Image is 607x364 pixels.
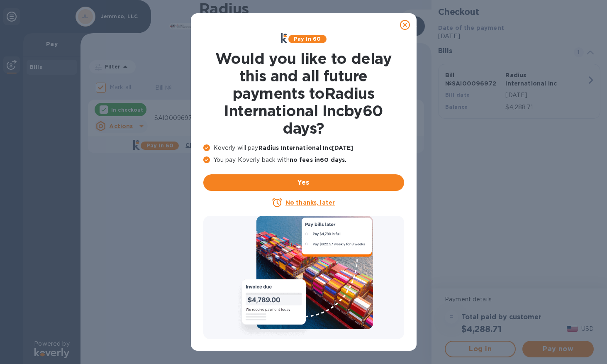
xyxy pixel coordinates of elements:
[203,50,404,137] h1: Would you like to delay this and all future payments to Radius International Inc by 60 days ?
[294,36,321,42] b: Pay in 60
[203,156,404,164] p: You pay Koverly back with
[210,178,397,188] span: Yes
[285,199,335,206] u: No thanks, later
[203,174,404,191] button: Yes
[203,144,404,152] p: Koverly will pay
[290,156,346,163] b: no fees in 60 days .
[258,144,353,151] b: Radius International Inc [DATE]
